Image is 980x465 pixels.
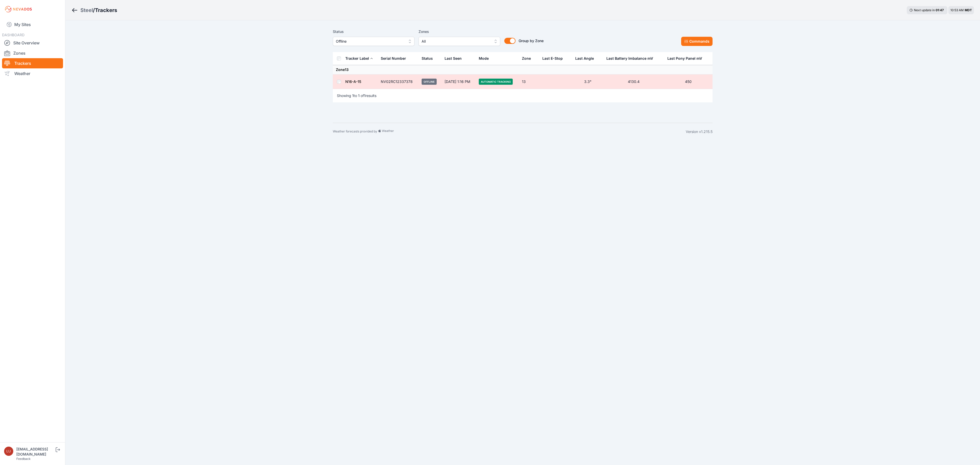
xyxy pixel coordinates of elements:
[337,93,376,98] p: Showing to of results
[667,56,702,61] div: Last Pony Panel mV
[422,56,433,61] div: Status
[686,129,713,134] div: Version v1.215.5
[419,29,500,35] label: Zones
[667,52,706,65] button: Last Pony Panel mV
[2,68,63,79] a: Weather
[336,38,404,44] span: Offline
[345,52,373,65] button: Tracker Label
[442,75,476,89] td: [DATE] 1:16 PM
[914,8,935,12] span: Next update in
[345,79,361,84] a: N16-A-15
[80,7,93,14] a: Steel
[479,79,513,85] span: Automatic Tracking
[603,75,664,89] td: 4130.4
[333,29,414,35] label: Status
[606,56,653,61] div: Last Battery Imbalance mV
[572,75,603,89] td: 3.3°
[378,75,419,89] td: NV02RC12337378
[352,93,354,98] span: 1
[422,52,437,65] button: Status
[381,52,410,65] button: Serial Number
[364,93,365,98] span: 1
[2,38,63,48] a: Site Overview
[542,56,563,61] div: Last E-Stop
[95,7,117,14] h3: Trackers
[664,75,713,89] td: 450
[381,56,406,61] div: Serial Number
[445,52,473,65] div: Last Seen
[479,56,489,61] div: Mode
[479,52,493,65] button: Mode
[936,8,945,12] div: 01 : 47
[358,93,360,98] span: 1
[2,48,63,58] a: Zones
[2,18,63,31] a: My Sites
[4,447,13,456] img: luke.beaumont@nevados.solar
[4,5,33,13] img: Nevados
[333,129,686,134] div: Weather forecasts provided by
[419,37,500,46] button: All
[519,75,540,89] td: 13
[606,52,657,65] button: Last Battery Imbalance mV
[950,8,964,12] span: 10:53 AM
[93,7,95,14] span: /
[333,37,414,46] button: Offline
[422,38,490,44] span: All
[519,39,544,43] span: Group by Zone
[71,4,117,17] nav: Breadcrumb
[422,79,437,85] span: Offline
[2,33,24,37] span: DASHBOARD
[542,52,567,65] button: Last E-Stop
[522,52,535,65] button: Zone
[345,56,369,61] div: Tracker Label
[575,56,594,61] div: Last Angle
[16,457,31,461] a: Feedback
[965,8,972,12] span: MDT
[522,56,531,61] div: Zone
[681,37,713,46] button: Commands
[16,447,55,457] div: [EMAIL_ADDRESS][DOMAIN_NAME]
[333,65,713,75] td: Zone 13
[575,52,598,65] button: Last Angle
[2,58,63,68] a: Trackers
